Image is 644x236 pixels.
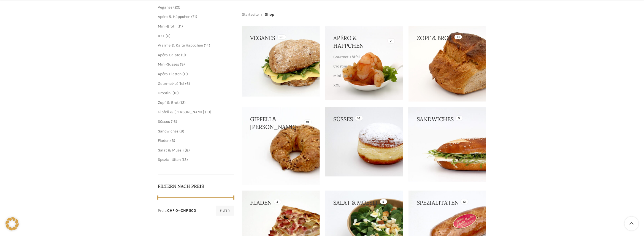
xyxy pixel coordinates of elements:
[158,119,170,124] a: Süsses
[182,53,185,57] span: 9
[158,5,172,10] a: Veganes
[242,12,259,18] a: Startseite
[334,52,393,62] a: Gourmet-Löffel
[181,208,196,213] span: CHF 500
[181,129,183,134] span: 9
[158,14,190,19] a: Apéro & Häppchen
[158,43,203,48] a: Warme & Kalte Häppchen
[158,129,178,134] a: Sandwiches
[206,110,210,114] span: 13
[158,138,169,143] a: Fladen
[186,81,189,86] span: 6
[158,100,178,105] a: Zopf & Brot
[167,34,169,38] span: 6
[158,62,179,67] a: Mini-Süsses
[334,71,393,81] a: Mini-Brötli
[183,157,186,162] span: 13
[158,148,184,153] a: Salat & Müesli
[158,110,204,114] a: Gipfeli & [PERSON_NAME]
[205,43,209,48] span: 14
[175,5,179,10] span: 20
[158,24,177,29] a: Mini-Brötli
[174,91,177,95] span: 15
[158,53,180,57] a: Apéro-Salate
[334,81,393,90] a: XXL
[158,34,165,38] a: XXL
[167,208,178,213] span: CHF 0
[334,90,393,99] a: Warme & Kalte Häppchen
[158,183,234,189] h5: Filtern nach Preis
[242,12,274,18] nav: Breadcrumb
[158,91,172,95] a: Crostini
[158,208,196,213] div: Preis: —
[158,81,184,86] a: Gourmet-Löffel
[179,24,182,29] span: 11
[265,12,274,18] span: Shop
[184,72,186,76] span: 11
[193,14,196,19] span: 71
[186,148,188,153] span: 8
[172,119,176,124] span: 16
[172,138,174,143] span: 3
[158,72,182,76] a: Apéro-Platten
[216,206,234,216] button: Filter
[158,157,181,162] a: Spezialitäten
[334,62,393,71] a: Crostini
[625,217,638,230] a: Scroll to top button
[181,100,184,105] span: 13
[181,62,183,67] span: 9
